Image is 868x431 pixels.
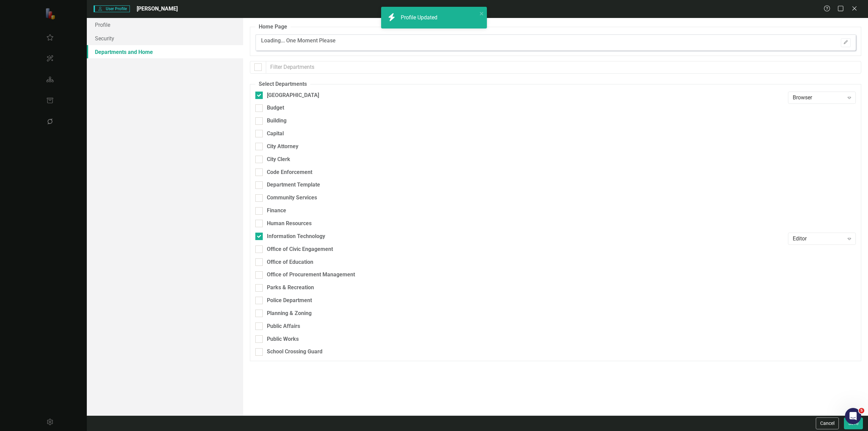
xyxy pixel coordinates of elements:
div: City Attorney [267,143,298,151]
button: Please Save To Continue [841,38,851,47]
a: Profile [87,18,243,32]
input: Filter Departments [266,61,861,74]
a: Departments and Home [87,45,243,59]
div: Editor [793,235,844,242]
div: School Crossing Guard [267,348,322,356]
button: close [479,9,484,17]
div: Public Works [267,335,299,343]
span: [PERSON_NAME] [137,5,178,12]
p: Loading... One Moment Please [261,37,336,45]
div: Department Template [267,181,320,189]
div: Information Technology [267,233,325,240]
div: Planning & Zoning [267,310,312,317]
a: Security [87,32,243,45]
button: Cancel [816,417,839,429]
div: Office of Education [267,258,313,266]
div: Budget [267,104,284,112]
div: Capital [267,130,284,138]
div: Parks & Recreation [267,284,314,292]
legend: Home Page [255,23,291,31]
div: Building [267,117,287,125]
div: Public Affairs [267,322,300,330]
div: City Clerk [267,156,290,163]
div: Human Resources [267,220,312,228]
span: 5 [859,408,864,413]
legend: Select Departments [255,80,310,88]
div: Office of Procurement Management [267,271,355,279]
div: Community Services [267,194,317,202]
div: Browser [793,94,844,101]
span: User Profile [94,5,130,12]
div: Profile Updated [401,14,439,22]
iframe: Intercom live chat [845,408,861,424]
div: Office of Civic Engagement [267,246,333,253]
div: [GEOGRAPHIC_DATA] [267,92,319,99]
div: Finance [267,207,286,215]
div: Code Enforcement [267,169,312,176]
div: Police Department [267,297,312,305]
button: Save [844,417,863,429]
